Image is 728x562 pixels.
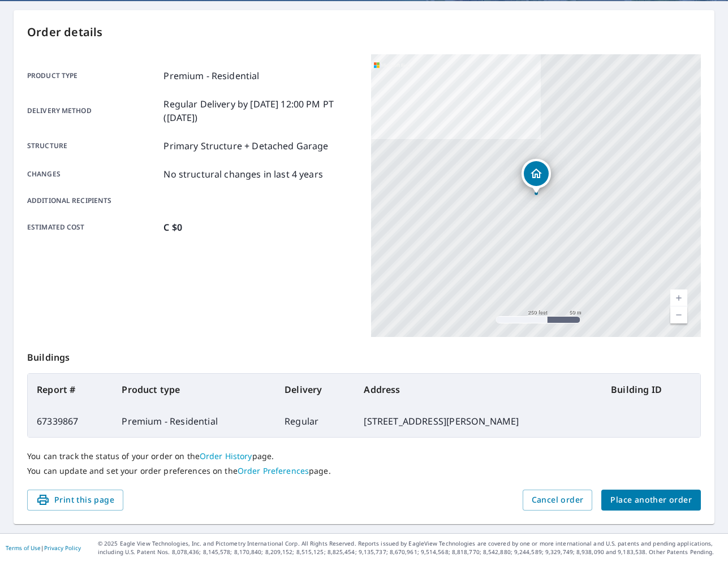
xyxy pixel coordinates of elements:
p: Order details [27,24,701,41]
p: No structural changes in last 4 years [163,167,323,181]
td: Regular [275,405,355,437]
p: © 2025 Eagle View Technologies, Inc. and Pictometry International Corp. All Rights Reserved. Repo... [98,539,722,556]
td: 67339867 [28,405,113,437]
p: Product type [27,69,159,83]
a: Order History [200,451,252,461]
p: C $0 [163,221,182,234]
a: Terms of Use [6,544,41,552]
p: Structure [27,139,159,153]
p: Delivery method [27,97,159,124]
p: | [6,544,81,551]
p: Estimated cost [27,221,159,234]
p: Buildings [27,337,701,373]
span: Cancel order [532,493,584,507]
th: Delivery [275,374,355,405]
td: [STREET_ADDRESS][PERSON_NAME] [355,405,602,437]
p: Additional recipients [27,196,159,206]
p: You can update and set your order preferences on the page. [27,466,701,476]
td: Premium - Residential [113,405,275,437]
span: Place another order [610,493,692,507]
th: Address [355,374,602,405]
span: Print this page [36,493,114,507]
a: Current Level 17, Zoom In [670,289,687,306]
a: Current Level 17, Zoom Out [670,306,687,323]
button: Print this page [27,490,123,511]
div: Dropped pin, building 1, Residential property, 35 HOOK LANE PRINCE EDWARD COUNTY ON K0K2T0 [522,159,551,194]
p: Primary Structure + Detached Garage [163,139,328,153]
p: You can track the status of your order on the page. [27,451,701,461]
button: Place another order [601,490,701,511]
th: Report # [28,374,113,405]
th: Building ID [602,374,700,405]
p: Changes [27,167,159,181]
p: Premium - Residential [163,69,259,83]
p: Regular Delivery by [DATE] 12:00 PM PT ([DATE]) [163,97,357,124]
button: Cancel order [523,490,593,511]
a: Order Preferences [238,465,309,476]
a: Privacy Policy [44,544,81,552]
th: Product type [113,374,275,405]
